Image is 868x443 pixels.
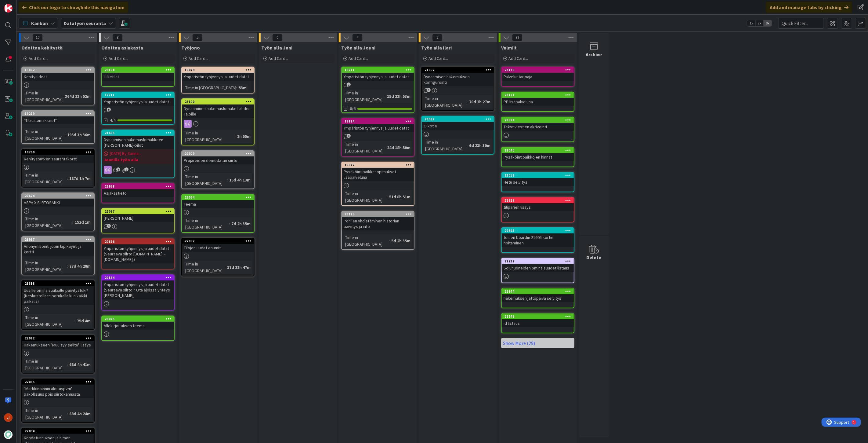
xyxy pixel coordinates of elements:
[587,254,602,261] div: Delete
[342,67,414,81] div: 16711Ympäristön tyhjennys ja uudet datat
[19,2,128,13] div: Click our logo to show/hide this navigation
[778,18,824,29] input: Quick Filter...
[24,90,63,103] div: Time in [GEOGRAPHIC_DATA]
[341,67,414,113] a: 16711Ympäristön tyhjennys ja uudet datatTime in [GEOGRAPHIC_DATA]:15d 22h 53m6/6
[228,177,252,183] div: 15d 4h 13m
[102,184,174,189] div: 22938
[22,385,94,398] div: "Markkinoinnin aloituspvm" pakollisuus pois siirtokannasta
[237,84,248,91] div: 53m
[65,131,66,138] span: :
[424,95,467,108] div: Time in [GEOGRAPHIC_DATA]
[67,361,68,368] span: :
[182,195,254,208] div: 23064Teema
[116,167,120,171] span: 1
[101,130,175,178] a: 21605Dynaamisen hakemuslomakkeen [PERSON_NAME]-pilot[DATE] By Sanna...Jounilla työn alla
[22,73,94,81] div: Kehitysideat
[22,193,94,207] div: 20624ASPA X SIIRTOSAKKI
[347,82,351,86] span: 1
[269,56,288,61] span: Add Card...
[102,275,174,280] div: 20864
[505,229,574,233] div: 22895
[24,259,67,273] div: Time in [GEOGRAPHIC_DATA]
[501,172,574,192] a: 23019Hetu selvitys
[22,111,94,116] div: 19279
[24,172,67,185] div: Time in [GEOGRAPHIC_DATA]
[184,130,235,143] div: Time in [GEOGRAPHIC_DATA]
[230,220,252,227] div: 7d 2h 35m
[505,148,574,152] div: 23040
[22,237,94,242] div: 21937
[501,313,574,333] a: 22746id listaus
[181,98,255,145] a: 23100Dynaaminen hakemuslomake Lahden TaloilleTime in [GEOGRAPHIC_DATA]:2h 55m
[22,281,94,305] div: 21318Uusille ominaisuuksille päivitystuki? (Keskustellaan porukalla kun kaikki paikalla)
[102,239,174,244] div: 20876
[502,228,574,247] div: 22895toisen boardin 21605 kortin hoitaminen
[21,67,95,105] a: 15882KehitysideatTime in [GEOGRAPHIC_DATA]:364d 23h 52m
[101,274,175,311] a: 20864Ympäristön tyhjennys ja uudet datat (Seuraava siirto ? Ota ajoissa yhteys [PERSON_NAME])
[185,239,254,243] div: 22897
[467,98,468,105] span: :
[105,68,174,72] div: 23184
[501,258,574,283] a: 22732Soluhuoneiden ominaisuudet listaus
[227,177,228,183] span: :
[501,45,517,51] span: Valmiit
[182,238,254,252] div: 22897Tilojen uudet enumit
[468,98,492,105] div: 70d 1h 27m
[105,131,174,135] div: 21605
[32,2,33,7] div: 1
[102,130,174,149] div: 21605Dynaamisen hakemuslomakkeen [PERSON_NAME]-pilot
[21,110,95,144] a: 19279"Tilauslomakkeet"Time in [GEOGRAPHIC_DATA]:195d 3h 36m
[502,67,574,81] div: 23179Palveluntarjoaja
[21,149,95,188] a: 19769Kehitysputken seurantakorttiTime in [GEOGRAPHIC_DATA]:187d 1h 7m
[22,242,94,256] div: Anonymisointi jobin läpikäynti ja kortti
[72,219,73,225] span: :
[385,144,385,151] span: :
[182,73,254,81] div: Ympäristön tyhjennys ja uudet datat
[344,190,387,203] div: Time in [GEOGRAPHIC_DATA]
[67,175,68,182] span: :
[184,217,229,230] div: Time in [GEOGRAPHIC_DATA]
[102,184,174,197] div: 22938Asiakastieto
[22,341,94,349] div: Hakemukseen "Muu syy selite" lisäys
[102,67,174,73] div: 23184
[22,379,94,398] div: 22035"Markkinoinnin aloituspvm" pakollisuus pois siirtokannasta
[502,289,574,302] div: 22844hakemuksen jättöpäivä selvitys
[68,263,92,269] div: 77d 4h 28m
[110,117,116,123] span: 4/4
[25,150,94,154] div: 19769
[385,93,412,100] div: 15d 22h 53m
[22,335,94,341] div: 22082
[345,212,414,216] div: 23125
[102,209,174,214] div: 22077
[67,410,68,417] span: :
[102,98,174,106] div: Ympäristön tyhjennys ja uudet datat
[502,117,574,123] div: 23094
[182,244,254,252] div: Tilojen uudet enumit
[182,156,254,164] div: Projareiden demodatan siirto
[501,227,574,253] a: 22895toisen boardin 21605 kortin hoitaminen
[105,209,174,214] div: 22077
[502,148,574,161] div: 23040Pysäköintipaikkojen hinnat
[185,152,254,156] div: 22909
[422,67,494,86] div: 21862Dynaamisen hakemuksen konfigurointi
[505,173,574,178] div: 23019
[425,68,494,72] div: 21862
[236,133,252,140] div: 2h 55m
[29,56,48,61] span: Add Card...
[425,117,494,121] div: 23082
[182,195,254,200] div: 23064
[102,275,174,299] div: 20864Ympäristön tyhjennys ja uudet datat (Seuraava siirto ? Ota ajoissa yhteys [PERSON_NAME])
[105,240,174,244] div: 20876
[101,316,175,341] a: 23075Allekirjoituksen teema
[21,236,95,275] a: 21937Anonymisointi jobin läpikäynti ja korttiTime in [GEOGRAPHIC_DATA]:77d 4h 28m
[181,238,255,276] a: 22897Tilojen uudet enumitTime in [GEOGRAPHIC_DATA]:17d 22h 47m
[24,407,67,420] div: Time in [GEOGRAPHIC_DATA]
[102,280,174,299] div: Ympäristön tyhjennys ja uudet datat (Seuraava siirto ? Ota ajoissa yhteys [PERSON_NAME])
[25,429,94,433] div: 22034
[421,45,452,51] span: Työn alla Ilari
[101,92,175,125] a: 17711Ympäristön tyhjennys ja uudet datat4/4
[182,200,254,208] div: Teema
[22,335,94,349] div: 22082Hakemukseen "Muu syy selite" lisäys
[25,68,94,72] div: 15882
[352,34,363,41] span: 4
